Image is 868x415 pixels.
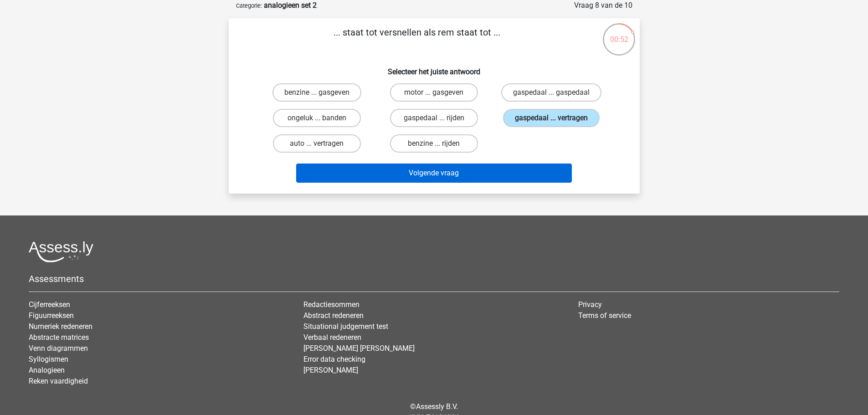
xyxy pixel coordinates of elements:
a: [PERSON_NAME] [303,366,358,374]
label: gaspedaal ... rijden [390,109,478,127]
a: Cijferreeksen [29,300,70,309]
a: Assessly B.V. [416,402,458,411]
a: Situational judgement test [303,322,388,331]
h6: Selecteer het juiste antwoord [243,60,625,76]
a: [PERSON_NAME] [PERSON_NAME] [303,344,415,353]
a: Privacy [578,300,602,309]
p: ... staat tot versnellen als rem staat tot ... [243,26,591,53]
a: Abstracte matrices [29,333,89,342]
a: Redactiesommen [303,300,360,309]
a: Verbaal redeneren [303,333,361,342]
label: gaspedaal ... vertragen [503,109,600,127]
label: ongeluk ... banden [273,109,361,127]
label: gaspedaal ... gaspedaal [501,83,601,102]
a: Analogieen [29,366,65,374]
img: Assessly logo [29,241,93,262]
small: Categorie: [236,2,262,9]
a: Venn diagrammen [29,344,88,353]
a: Figuurreeksen [29,311,74,320]
label: benzine ... gasgeven [272,83,361,102]
h5: Assessments [29,273,839,284]
label: benzine ... rijden [390,134,478,153]
a: Abstract redeneren [303,311,364,320]
div: 00:52 [602,22,636,45]
a: Terms of service [578,311,631,320]
a: Numeriek redeneren [29,322,92,331]
label: auto ... vertragen [273,134,361,153]
a: Syllogismen [29,355,68,364]
a: Reken vaardigheid [29,377,88,385]
label: motor ... gasgeven [390,83,478,102]
button: Volgende vraag [296,164,572,183]
a: Error data checking [303,355,365,364]
strong: analogieen set 2 [264,1,317,10]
